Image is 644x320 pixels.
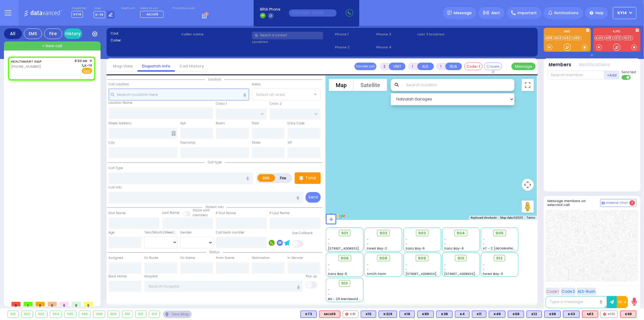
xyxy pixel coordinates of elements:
label: Gender [180,230,192,235]
span: 913 [341,280,348,286]
span: - [483,242,485,246]
span: Other building occupants [171,131,176,136]
label: Street Address [109,121,132,126]
button: Message [511,63,536,70]
div: 909 [108,311,119,318]
span: Call type [205,160,225,165]
span: Sanz Bay-5 [328,272,348,276]
div: BLS [527,311,542,318]
span: 910 [457,255,464,261]
a: Dispatch info [137,63,175,69]
span: Select an area [256,92,285,98]
label: KJFD [593,30,640,34]
span: - [328,267,330,272]
span: - [328,242,330,246]
label: Township [180,140,195,145]
label: From Scene [216,256,234,260]
label: Night unit [121,7,135,10]
label: P First Name [216,211,236,216]
input: Search location [402,79,514,91]
span: Phone 1 [335,32,374,37]
label: Medic on call [140,7,165,10]
a: Call History [175,63,209,69]
div: K15 [361,311,376,318]
button: Code-1 [464,63,482,70]
div: K80 [417,311,434,318]
div: 904 [50,311,62,318]
span: - [444,237,446,242]
span: Important [517,10,537,16]
label: Caller: [111,38,179,43]
label: Age [109,230,115,235]
span: [STREET_ADDRESS][PERSON_NAME] [328,246,385,251]
span: BG - 29 Merriewold S. [328,297,362,301]
span: BRIA Phone [260,7,280,12]
a: K68 [545,36,554,40]
div: Year/Month/Week/Day [144,230,178,235]
div: 908 [93,311,105,318]
div: Fire [44,28,62,39]
span: KY14 [72,11,83,18]
div: K329 [379,311,397,318]
input: Search hospital [144,281,303,292]
span: Alert [491,10,500,16]
button: Map camera controls [522,179,534,191]
span: Notifications [554,10,578,16]
div: BLS [399,311,415,318]
label: Cross 2 [270,101,282,106]
span: - [483,237,485,242]
span: - [367,263,369,267]
div: See map [163,311,191,318]
input: (000)000-00000 [289,9,337,17]
button: Members [549,61,572,68]
span: - [405,263,407,267]
div: K11 [472,311,486,318]
label: Floor [252,121,259,126]
label: Pick up [306,274,317,279]
input: Search location here [109,89,249,100]
label: On Scene [180,256,195,260]
span: - [367,242,369,246]
span: K-14 [94,11,105,18]
button: 10-4 [617,296,628,308]
div: K73 [300,311,317,318]
span: [PHONE_NUMBER] [11,64,41,69]
a: K69 [573,36,581,40]
button: Notifications [579,61,610,68]
div: BLS [417,311,434,318]
img: red-radio-icon.svg [345,313,348,316]
label: Destination [252,256,270,260]
span: Forest Bay-3 [483,272,503,276]
div: K68 [620,311,636,318]
label: Areas [252,82,261,87]
div: K43 [563,311,580,318]
button: Send [306,192,321,203]
span: 0 [11,302,21,306]
button: Transfer call [354,63,376,70]
div: 905 [65,311,76,318]
span: Message [454,10,472,16]
label: Turn off text [622,74,631,80]
div: BLS [544,311,561,318]
span: - [367,267,369,272]
div: K81 [343,311,358,318]
div: K58 [508,311,524,318]
button: Code 1 [546,288,560,295]
a: 1212 [613,36,622,40]
label: EMS [258,174,275,182]
label: Dispatcher [72,7,87,10]
span: - [367,237,369,242]
div: BLS [455,311,469,318]
span: [STREET_ADDRESS][PERSON_NAME] [405,272,463,276]
div: BLS [300,311,317,318]
button: Show satellite imagery [354,79,387,91]
div: BLS [563,311,580,318]
img: red-radio-icon.svg [603,313,606,316]
label: Call Type [109,166,123,171]
button: Code 2 [561,288,576,295]
div: K49 [489,311,505,318]
button: Toggle fullscreen view [522,79,534,91]
span: 0 [84,302,93,306]
label: In Service [287,256,303,260]
span: - [328,288,330,292]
